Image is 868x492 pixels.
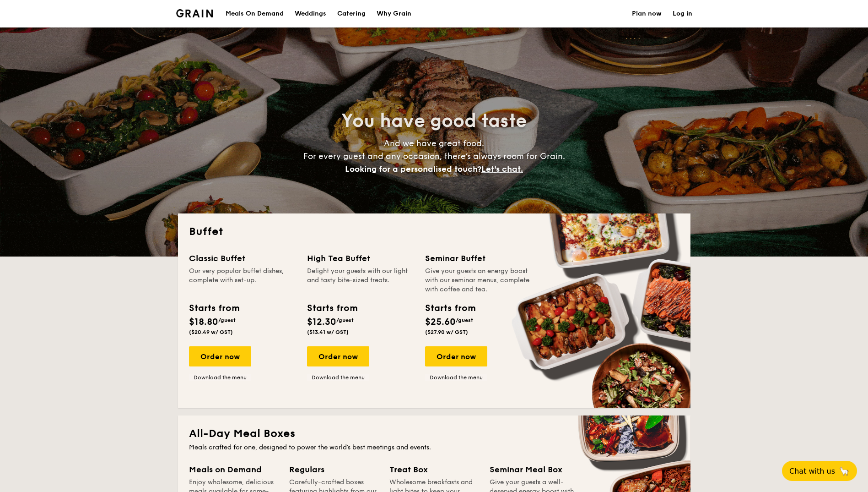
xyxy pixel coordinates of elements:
[189,317,218,328] span: $18.80
[307,374,369,381] a: Download the menu
[189,463,278,476] div: Meals on Demand
[189,374,251,381] a: Download the menu
[425,267,532,294] div: Give your guests an energy boost with our seminar menus, complete with coffee and tea.
[176,9,213,17] img: Grain
[425,252,532,265] div: Seminar Buffet
[789,467,835,476] span: Chat with us
[289,463,378,476] div: Regulars
[425,329,468,335] span: ($27.90 w/ GST)
[307,317,336,328] span: $12.30
[839,466,850,476] span: 🦙
[336,317,354,323] span: /guest
[425,301,475,315] div: Starts from
[782,461,857,481] button: Chat with us🦙
[218,317,236,323] span: /guest
[189,329,233,335] span: ($20.49 w/ GST)
[425,346,487,366] div: Order now
[176,9,213,17] a: Logotype
[307,301,357,315] div: Starts from
[389,463,479,476] div: Treat Box
[481,164,523,174] span: Let's chat.
[189,426,679,441] h2: All-Day Meal Boxes
[307,267,414,294] div: Delight your guests with our light and tasty bite-sized treats.
[456,317,473,323] span: /guest
[303,138,565,174] span: And we have great food. For every guest and any occasion, there’s always room for Grain.
[490,463,579,476] div: Seminar Meal Box
[425,374,487,381] a: Download the menu
[345,164,481,174] span: Looking for a personalised touch?
[341,110,527,132] span: You have good taste
[307,329,349,335] span: ($13.41 w/ GST)
[189,346,251,366] div: Order now
[189,301,239,315] div: Starts from
[189,267,296,294] div: Our very popular buffet dishes, complete with set-up.
[189,443,679,452] div: Meals crafted for one, designed to power the world's best meetings and events.
[307,346,369,366] div: Order now
[425,317,456,328] span: $25.60
[189,252,296,265] div: Classic Buffet
[189,224,679,239] h2: Buffet
[307,252,414,265] div: High Tea Buffet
